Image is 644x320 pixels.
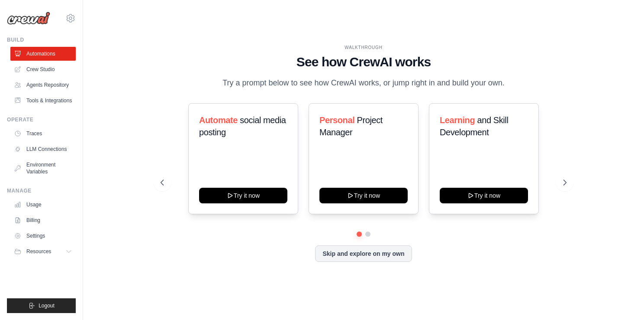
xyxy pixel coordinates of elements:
span: and Skill Development [440,115,508,137]
a: Billing [10,213,76,227]
button: Try it now [199,188,287,203]
span: Learning [440,115,475,125]
span: Personal [319,115,354,125]
h1: See how CrewAI works [161,54,567,70]
a: Crew Studio [10,62,76,76]
span: Resources [26,248,51,255]
p: Try a prompt below to see how CrewAI works, or jump right in and build your own. [218,77,509,89]
a: Traces [10,127,76,140]
div: WALKTHROUGH [161,44,567,51]
button: Logout [7,298,76,313]
span: Automate [199,115,238,125]
a: Usage [10,198,76,212]
a: Environment Variables [10,158,76,179]
span: social media posting [199,115,286,137]
iframe: Chat Widget [601,278,644,320]
div: Manage [7,187,76,194]
div: Build [7,36,76,43]
a: Agents Repository [10,78,76,92]
button: Skip and explore on my own [315,245,412,262]
span: Logout [39,302,55,309]
span: Project Manager [319,115,383,137]
button: Resources [10,245,76,258]
a: Automations [10,47,76,61]
button: Try it now [319,188,408,203]
div: Operate [7,116,76,123]
a: LLM Connections [10,142,76,156]
a: Settings [10,229,76,243]
img: Logo [7,12,50,25]
a: Tools & Integrations [10,94,76,108]
button: Try it now [440,188,528,203]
